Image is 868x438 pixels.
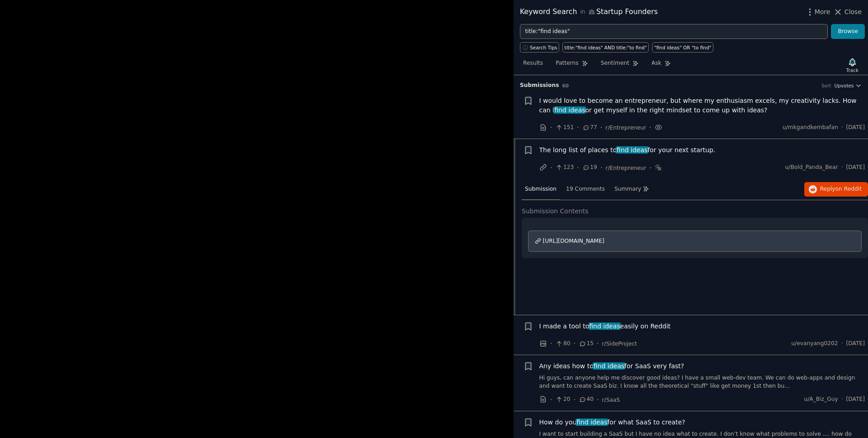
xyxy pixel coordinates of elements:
div: Track [846,67,859,73]
a: How do youfind ideasfor what SaaS to create? [539,418,685,427]
span: · [574,339,576,348]
span: · [649,123,651,132]
a: Patterns [552,56,591,75]
span: Summary [614,185,641,193]
a: Any ideas how tofind ideasfor SaaS very fast? [539,361,684,371]
span: u/Bold_Panda_Bear [785,164,838,172]
span: · [597,339,599,348]
a: I made a tool tofind ideaseasily on Reddit [539,322,671,331]
span: How do you for what SaaS to create? [539,418,685,427]
span: r/Entrepreneur [605,125,646,131]
span: find ideas [589,322,621,330]
span: · [841,164,843,172]
span: Submission s [520,82,559,90]
a: Results [520,56,546,75]
input: Try a keyword related to your business [520,24,828,39]
span: in [580,8,585,16]
button: Upvotes [834,82,862,89]
span: 19 Comments [566,185,605,193]
a: title:"find ideas" AND title:"to find" [562,42,649,53]
span: Results [523,59,543,67]
span: 19 [582,164,597,172]
a: Hi guys, can anyone help me discover good ideas? I have a small web-dev team. We can do web-apps ... [539,374,865,390]
span: Submission [525,185,557,193]
span: on Reddit [835,186,862,192]
span: 151 [555,124,574,132]
span: Patterns [556,59,578,67]
span: Search Tips [530,44,557,51]
div: title:"find ideas" AND title:"to find" [565,44,647,51]
span: 60 [562,83,569,88]
span: More [815,7,830,17]
div: "find ideas" OR "to find" [654,44,712,51]
span: · [597,395,599,404]
button: Close [833,7,862,17]
span: Sentiment [601,59,629,67]
span: u/evanyang0202 [791,340,838,348]
div: Sort [821,82,831,89]
span: 40 [579,395,594,404]
span: r/SideProject [602,341,637,347]
span: Close [844,7,862,17]
span: · [574,395,576,404]
span: [URL][DOMAIN_NAME] [543,238,604,244]
span: find ideas [593,362,625,370]
span: · [577,123,579,132]
span: · [841,395,843,404]
div: Keyword Search Startup Founders [520,6,658,18]
span: 77 [582,124,597,132]
span: u/mkgandkembafan [783,124,838,132]
span: 123 [555,164,574,172]
span: · [649,163,651,173]
span: [DATE] [846,164,865,172]
span: 20 [555,395,570,404]
span: find ideas [553,106,586,114]
span: · [550,339,552,348]
span: Ask [651,59,661,67]
a: "find ideas" OR "to find" [652,42,713,53]
span: [DATE] [846,340,865,348]
a: [URL][DOMAIN_NAME] [528,231,862,252]
span: · [577,163,579,173]
span: The long list of places to for your next startup. [539,145,716,155]
span: Reply [820,185,862,193]
span: find ideas [576,419,608,426]
button: Search Tips [520,42,559,53]
span: · [600,123,602,132]
span: I made a tool to easily on Reddit [539,322,671,331]
span: 80 [555,340,570,348]
span: · [550,163,552,173]
button: Browse [831,24,865,39]
span: r/Entrepreneur [605,165,646,171]
a: Sentiment [598,56,642,75]
button: Replyon Reddit [804,182,868,197]
button: More [805,7,830,17]
span: r/SaaS [602,397,620,403]
span: find ideas [616,146,648,154]
span: · [841,340,843,348]
span: · [841,124,843,132]
span: u/A_Biz_Guy [804,395,838,404]
a: I would love to become an entrepreneur, but where my enthusiasm excels, my creativity lacks. How ... [539,96,865,115]
span: Upvotes [834,82,854,89]
span: · [600,163,602,173]
span: Submission Contents [522,207,589,216]
span: [DATE] [846,124,865,132]
span: 15 [579,340,594,348]
span: · [550,123,552,132]
span: [DATE] [846,395,865,404]
span: Any ideas how to for SaaS very fast? [539,361,684,371]
span: · [550,395,552,404]
a: The long list of places tofind ideasfor your next startup. [539,145,716,155]
button: Track [843,56,862,75]
a: Ask [648,56,674,75]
